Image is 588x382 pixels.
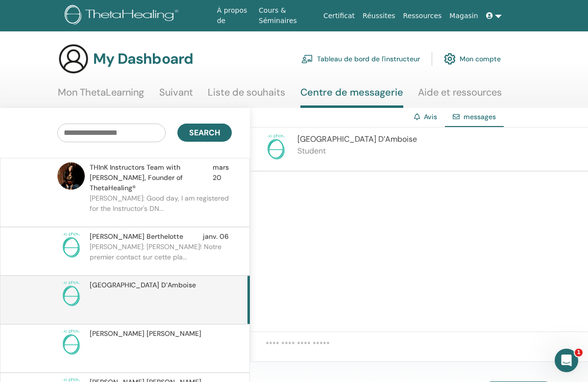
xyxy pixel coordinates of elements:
a: Réussites [359,7,399,25]
img: no-photo.png [262,133,290,161]
h3: My Dashboard [93,50,193,68]
a: Magasin [445,7,482,25]
p: Student [297,145,417,157]
span: [GEOGRAPHIC_DATA] D’Amboise [90,280,196,290]
a: Mon ThetaLearning [58,86,144,105]
img: logo.png [65,5,182,27]
a: Aide et ressources [418,86,502,105]
span: Search [189,127,220,138]
img: default.jpg [57,162,85,190]
span: [GEOGRAPHIC_DATA] D’Amboise [297,134,417,144]
button: Search [177,124,232,142]
img: no-photo.png [57,280,85,307]
img: no-photo.png [57,329,85,356]
a: Centre de messagerie [300,86,403,108]
p: [PERSON_NAME]: [PERSON_NAME]! Notre premier contact sur cette pla... [90,242,232,271]
span: [PERSON_NAME] [PERSON_NAME] [90,329,201,339]
img: chalkboard-teacher.svg [301,54,313,63]
a: Tableau de bord de l'instructeur [301,48,420,70]
p: [PERSON_NAME]: Good day, I am registered for the Instructor's DN... [90,193,232,223]
iframe: Intercom live chat [555,349,578,372]
span: messages [464,112,496,121]
a: Liste de souhaits [208,86,285,105]
span: 1 [575,349,583,357]
img: no-photo.png [57,231,85,259]
span: [PERSON_NAME] Berthelotte [90,231,183,242]
span: THInK Instructors Team with [PERSON_NAME], Founder of ThetaHealing® [90,162,213,193]
a: Suivant [159,86,193,105]
a: Certificat [319,7,359,25]
img: cog.svg [444,51,456,67]
a: Mon compte [444,48,501,70]
span: janv. 06 [203,231,229,242]
a: Ressources [399,7,446,25]
a: Avis [424,112,437,121]
a: À propos de [213,1,255,30]
a: Cours & Séminaires [255,1,319,30]
span: mars 20 [213,162,229,193]
img: generic-user-icon.jpg [58,43,89,75]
